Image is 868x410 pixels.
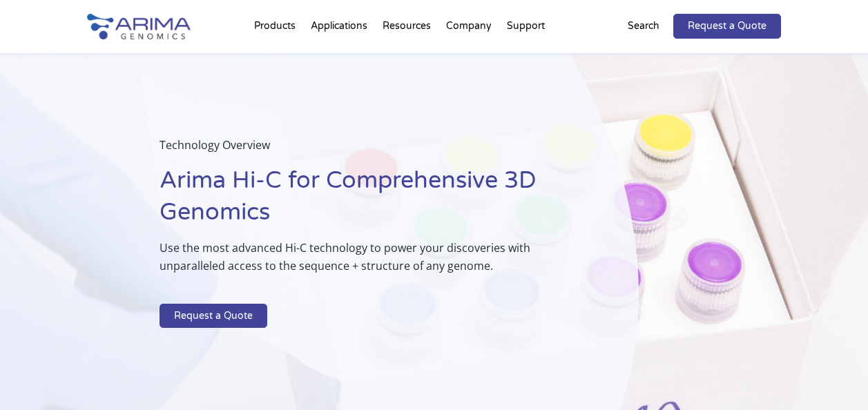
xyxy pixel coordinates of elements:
a: Request a Quote [673,14,781,39]
p: Search [628,17,659,35]
p: Use the most advanced Hi-C technology to power your discoveries with unparalleled access to the s... [160,239,570,286]
img: Arima-Genomics-logo [87,14,191,39]
p: Technology Overview [160,136,570,165]
h1: Arima Hi-C for Comprehensive 3D Genomics [160,165,570,239]
a: Request a Quote [160,304,267,329]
